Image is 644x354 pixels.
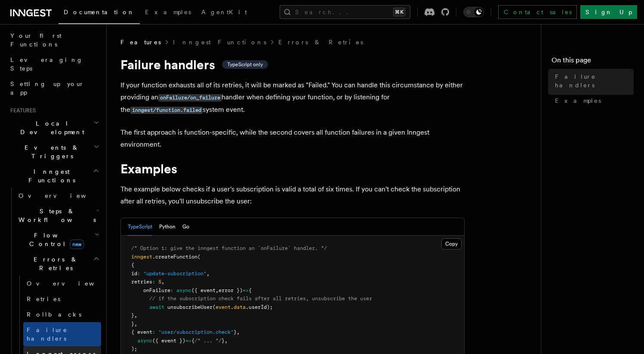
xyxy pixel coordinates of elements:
[23,276,101,291] a: Overview
[197,254,200,260] span: (
[140,3,196,23] a: Examples
[23,291,101,307] a: Retries
[278,38,363,46] a: Errors & Retries
[131,346,137,352] span: );
[15,207,96,224] span: Steps & Workflows
[552,93,634,108] a: Examples
[158,279,161,285] span: 5
[231,304,234,310] span: .
[27,326,68,342] span: Failure handlers
[246,304,273,310] span: .userId);
[7,140,101,164] button: Events & Triggers
[15,203,101,228] button: Steps & Workflows
[176,287,191,293] span: async
[120,161,465,176] h1: Examples
[152,254,197,260] span: .createFunction
[158,94,222,102] code: onFailure/on_failure
[10,80,84,96] span: Setting up your app
[463,7,484,17] button: Toggle dark mode
[393,8,405,16] kbd: ⌘K
[131,329,152,335] span: { event
[15,252,101,276] button: Errors & Retries
[7,164,101,188] button: Inngest Functions
[7,167,93,185] span: Inngest Functions
[128,218,152,236] button: TypeScript
[191,287,216,293] span: ({ event
[552,69,634,93] a: Failure handlers
[7,28,101,52] a: Your first Functions
[182,218,189,236] button: Go
[216,304,231,310] span: event
[7,52,101,76] a: Leveraging Steps
[70,240,84,249] span: new
[555,96,601,105] span: Examples
[143,287,170,293] span: onFailure
[196,3,252,23] a: AgentKit
[498,5,577,19] a: Contact sales
[167,304,213,310] span: unsubscribeUser
[131,254,152,260] span: inngest
[161,279,164,285] span: ,
[120,57,465,72] h1: Failure handlers
[27,296,60,302] span: Retries
[152,279,155,285] span: :
[249,287,252,293] span: {
[120,79,465,116] p: If your function exhausts all of its retries, it will be marked as "Failed." You can handle this ...
[213,304,216,310] span: (
[158,329,234,335] span: "user/subscription.check"
[145,9,191,15] span: Examples
[580,5,637,19] a: Sign Up
[7,119,94,136] span: Local Development
[219,287,243,293] span: error })
[131,279,152,285] span: retries
[158,93,222,101] a: onFailure/on_failure
[7,107,36,114] span: Features
[7,76,101,100] a: Setting up your app
[149,296,372,302] span: // if the subscription check fails after all retries, unsubscribe the user
[15,188,101,203] a: Overview
[120,183,465,207] p: The example below checks if a user's subscription is valid a total of six times. If you can't che...
[27,280,115,287] span: Overview
[237,329,240,335] span: ,
[15,255,93,272] span: Errors & Retries
[555,72,634,89] span: Failure handlers
[143,271,206,277] span: "update-subscription"
[552,55,634,69] h4: On this page
[152,338,185,344] span: ({ event })
[59,3,140,24] a: Documentation
[227,61,263,68] span: TypeScript only
[27,311,81,318] span: Rollbacks
[234,329,237,335] span: }
[243,287,249,293] span: =>
[159,218,176,236] button: Python
[173,38,266,46] a: Inngest Functions
[152,329,155,335] span: :
[10,56,83,72] span: Leveraging Steps
[170,287,173,293] span: :
[131,321,134,327] span: }
[222,338,225,344] span: }
[120,126,465,151] p: The first approach is function-specific, while the second covers all function failures in a given...
[206,271,210,277] span: ,
[7,116,101,140] button: Local Development
[131,262,134,268] span: {
[23,307,101,322] a: Rollbacks
[10,32,62,48] span: Your first Functions
[149,304,164,310] span: await
[134,312,137,318] span: ,
[131,271,137,277] span: id
[134,321,137,327] span: ,
[137,271,140,277] span: :
[15,228,101,252] button: Flow Controlnew
[15,231,95,248] span: Flow Control
[234,304,246,310] span: data
[280,5,410,19] button: Search...⌘K
[130,105,203,114] a: inngest/function.failed
[191,338,194,344] span: {
[185,338,191,344] span: =>
[225,338,228,344] span: ,
[201,9,247,15] span: AgentKit
[131,312,134,318] span: }
[120,38,161,46] span: Features
[131,245,327,251] span: /* Option 1: give the inngest function an `onFailure` handler. */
